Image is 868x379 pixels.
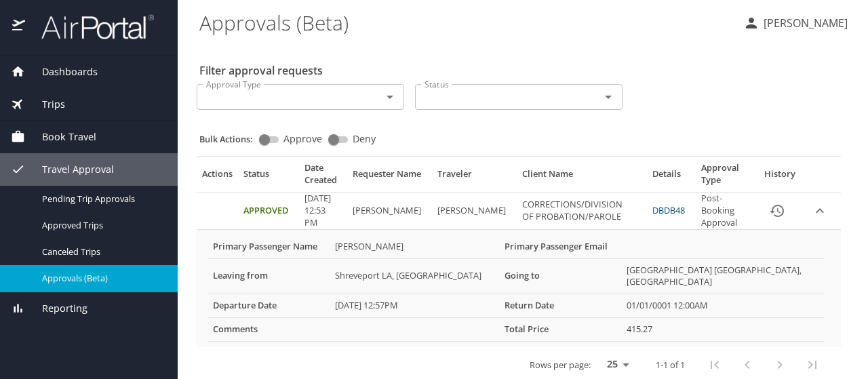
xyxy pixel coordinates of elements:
[238,162,299,192] th: Status
[517,162,647,192] th: Client Name
[738,11,853,35] button: [PERSON_NAME]
[199,1,732,43] h1: Approvals (Beta)
[42,245,161,258] span: Canceled Trips
[656,361,685,370] p: 1-1 of 1
[432,192,517,229] td: [PERSON_NAME]
[197,162,238,192] th: Actions
[25,162,114,177] span: Travel Approval
[25,64,98,79] span: Dashboards
[42,193,161,205] span: Pending Trip Approvals
[517,192,647,229] td: CORRECTIONS/DIVISION OF PROBATION/PAROLE
[208,235,825,342] table: More info for approvals
[299,192,347,229] td: [DATE] 12:53 PM
[42,272,161,285] span: Approvals (Beta)
[530,361,591,370] p: Rows per page:
[499,318,621,342] th: Total Price
[199,60,323,81] h2: Filter approval requests
[347,162,432,192] th: Requester Name
[755,162,804,192] th: History
[25,301,87,316] span: Reporting
[12,14,26,40] img: icon-airportal.png
[621,294,825,318] td: 01/01/0001 12:00AM
[621,258,825,294] td: [GEOGRAPHIC_DATA] [GEOGRAPHIC_DATA], [GEOGRAPHIC_DATA]
[621,318,825,342] td: 415.27
[432,162,517,192] th: Traveler
[696,192,755,229] td: Post-Booking Approval
[696,162,755,192] th: Approval Type
[330,258,499,294] td: Shreveport LA, [GEOGRAPHIC_DATA]
[208,258,330,294] th: Leaving from
[283,134,322,144] span: Approve
[596,355,634,375] select: rows per page
[761,195,793,227] button: History
[208,235,330,258] th: Primary Passenger Name
[25,129,96,144] span: Book Travel
[499,235,621,258] th: Primary Passenger Email
[26,14,154,40] img: airportal-logo.png
[330,294,499,318] td: [DATE] 12:57PM
[347,192,432,229] td: [PERSON_NAME]
[353,134,376,144] span: Deny
[499,258,621,294] th: Going to
[330,235,499,258] td: [PERSON_NAME]
[299,162,347,192] th: Date Created
[499,294,621,318] th: Return Date
[199,133,264,145] p: Bulk Actions:
[42,219,161,232] span: Approved Trips
[652,204,685,216] a: DBDB48
[810,201,830,221] button: expand row
[238,192,299,229] td: Approved
[380,87,399,106] button: Open
[599,87,618,106] button: Open
[25,97,65,112] span: Trips
[208,294,330,318] th: Departure Date
[208,318,330,342] th: Comments
[647,162,696,192] th: Details
[759,15,848,31] p: [PERSON_NAME]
